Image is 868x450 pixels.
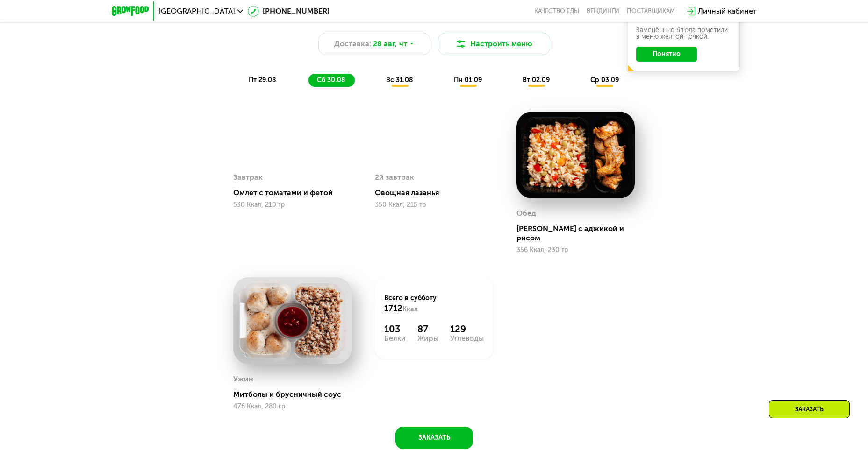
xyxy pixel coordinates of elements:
div: Обед [516,206,536,220]
div: 103 [384,323,406,335]
div: Личный кабинет [698,6,757,17]
a: Вендинги [587,7,619,15]
button: Настроить меню [438,33,550,55]
span: [GEOGRAPHIC_DATA] [158,7,235,15]
div: Белки [384,335,406,342]
div: [PERSON_NAME] с аджикой и рисом [516,224,642,243]
a: Качество еды [534,7,579,15]
div: Ужин [233,372,253,386]
div: поставщикам [627,7,675,15]
div: 2й завтрак [375,210,414,224]
span: вт 02.09 [523,76,550,84]
span: 28 авг, чт [373,38,407,49]
span: вс 31.08 [386,76,413,84]
span: пн 01.09 [454,76,482,84]
span: Доставка: [334,38,371,49]
span: сб 30.08 [317,76,345,84]
div: Углеводы [450,335,484,342]
div: 476 Ккал, 280 гр [233,403,352,410]
span: пт 29.08 [249,76,276,84]
div: Всего в субботу [384,294,484,314]
div: 530 Ккал, 210 гр [233,242,352,249]
button: Заказать [395,427,473,449]
button: Понятно [636,47,697,62]
a: [PHONE_NUMBER] [248,6,330,17]
div: Митболы и брусничный соус [233,390,359,399]
div: Завтрак [233,211,263,225]
div: Заказать [769,400,850,418]
span: Ккал [402,305,418,313]
div: 356 Ккал, 230 гр [516,246,635,254]
div: 87 [417,323,438,335]
span: ср 03.09 [590,76,619,84]
div: 129 [450,323,484,335]
div: Овощная лазанья [375,227,501,237]
div: Омлет с томатами и фетой [233,229,359,238]
span: 1712 [384,303,402,314]
div: Заменённые блюда пометили в меню жёлтой точкой. [636,27,732,40]
div: 350 Ккал, 215 гр [375,240,493,248]
div: Жиры [417,335,438,342]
